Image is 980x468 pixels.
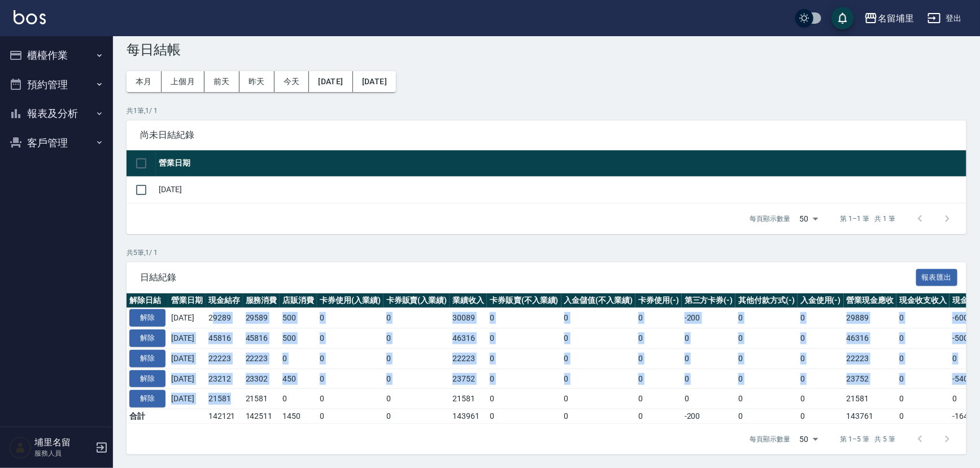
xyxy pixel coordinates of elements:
img: Logo [14,10,46,24]
td: 45816 [206,328,243,349]
button: [DATE] [353,71,396,92]
td: 0 [735,328,798,349]
td: 0 [317,308,384,328]
td: 0 [561,308,636,328]
td: 30089 [450,308,487,328]
td: 0 [798,369,844,389]
span: 尚未日結紀錄 [140,129,953,141]
th: 第三方卡券(-) [682,293,736,308]
th: 營業日期 [168,293,206,308]
td: 21581 [243,389,280,409]
td: 0 [561,389,636,409]
td: 0 [280,389,317,409]
td: [DATE] [168,308,206,328]
td: 0 [896,308,949,328]
td: 0 [561,328,636,349]
td: 22223 [844,348,897,369]
button: 預約管理 [5,70,108,99]
td: 0 [635,369,682,389]
button: 名留埔里 [860,7,918,30]
button: 昨天 [239,71,275,92]
td: 500 [280,308,317,328]
td: 500 [280,328,317,349]
button: 今天 [275,71,310,92]
th: 營業日期 [156,150,966,177]
p: 每頁顯示數量 [750,214,791,224]
td: 143961 [450,409,487,424]
th: 現金結存 [206,293,243,308]
p: 共 1 筆, 1 / 1 [127,106,966,116]
td: 46316 [450,328,487,349]
button: 前天 [204,71,239,92]
button: 客戶管理 [5,128,108,158]
td: 0 [896,409,949,424]
td: 45816 [243,328,280,349]
p: 服務人員 [34,448,92,458]
td: 0 [635,348,682,369]
td: 46316 [844,328,897,349]
th: 卡券使用(-) [635,293,682,308]
td: 0 [487,389,561,409]
button: 上個月 [162,71,204,92]
td: 0 [735,308,798,328]
td: 0 [384,308,450,328]
td: 21581 [206,389,243,409]
p: 第 1–5 筆 共 5 筆 [840,434,895,444]
td: 0 [384,348,450,369]
td: 0 [635,409,682,424]
th: 店販消費 [280,293,317,308]
p: 每頁顯示數量 [750,434,791,444]
td: -200 [682,409,736,424]
th: 卡券販賣(不入業績) [487,293,561,308]
button: [DATE] [309,71,352,92]
button: save [831,7,854,29]
td: 0 [798,409,844,424]
button: 登出 [923,8,966,29]
td: 0 [487,369,561,389]
td: 0 [317,328,384,349]
div: 名留埔里 [878,11,914,25]
td: 0 [735,409,798,424]
button: 報表匯出 [916,269,958,287]
button: 解除 [129,390,165,408]
td: 0 [896,389,949,409]
button: 解除 [129,309,165,327]
a: 報表匯出 [916,271,958,282]
td: 0 [682,348,736,369]
td: [DATE] [168,369,206,389]
td: 143761 [844,409,897,424]
th: 卡券使用(入業績) [317,293,384,308]
td: 0 [317,389,384,409]
td: 0 [317,409,384,424]
td: 142121 [206,409,243,424]
button: 解除 [129,350,165,367]
td: 0 [735,389,798,409]
td: 0 [798,328,844,349]
td: 0 [317,369,384,389]
p: 第 1–1 筆 共 1 筆 [840,214,895,224]
td: 0 [487,328,561,349]
p: 共 5 筆, 1 / 1 [127,248,966,258]
h3: 每日結帳 [127,42,966,58]
td: 23752 [450,369,487,389]
td: [DATE] [168,348,206,369]
td: 0 [384,369,450,389]
td: 0 [561,348,636,369]
td: 0 [280,348,317,369]
td: 0 [635,328,682,349]
button: 本月 [127,71,162,92]
td: 0 [896,369,949,389]
td: 22223 [206,348,243,369]
th: 卡券販賣(入業績) [384,293,450,308]
td: 0 [561,369,636,389]
td: 0 [798,308,844,328]
td: 29589 [243,308,280,328]
td: 0 [487,409,561,424]
td: 22223 [450,348,487,369]
td: 0 [384,389,450,409]
td: 0 [384,409,450,424]
td: 0 [682,328,736,349]
td: 0 [896,348,949,369]
td: 0 [682,389,736,409]
img: Person [9,436,32,459]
